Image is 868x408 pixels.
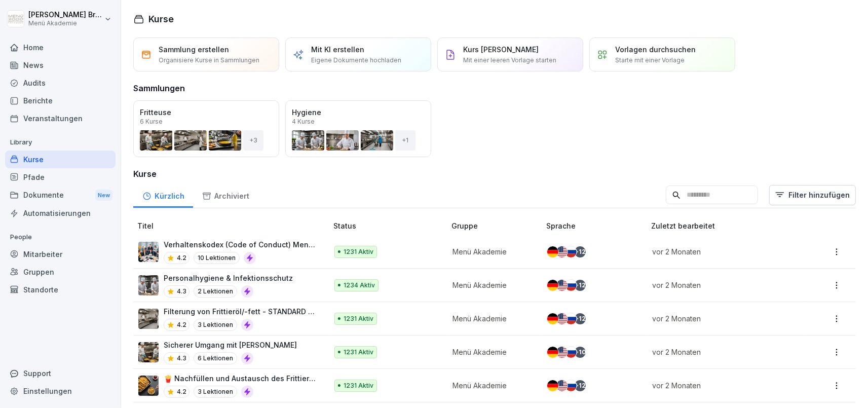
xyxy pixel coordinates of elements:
[243,130,263,151] div: + 3
[194,252,240,264] p: 10 Lektionen
[177,387,186,396] p: 4.2
[452,347,531,357] p: Menü Akademie
[547,280,558,291] img: de.svg
[565,280,577,291] img: ru.svg
[5,229,116,245] p: People
[5,263,116,281] a: Gruppen
[5,56,116,74] div: News
[28,11,102,19] p: [PERSON_NAME] Bruns
[344,381,373,390] p: 1231 Aktiv
[177,253,186,263] p: 4.2
[344,348,373,357] p: 1231 Aktiv
[556,380,568,391] img: us.svg
[177,287,186,296] p: 4.3
[463,56,556,65] p: Mit einer leeren Vorlage starten
[5,151,116,168] a: Kurse
[133,82,185,94] h3: Sammlungen
[615,44,696,55] p: Vorlagen durchsuchen
[575,347,586,358] div: + 10
[138,342,159,362] img: oyzz4yrw5r2vs0n5ee8wihvj.png
[615,56,685,65] p: Starte mit einer Vorlage
[177,354,186,363] p: 4.3
[344,281,375,290] p: 1234 Aktiv
[95,190,112,201] div: New
[194,386,237,398] p: 3 Lektionen
[137,220,329,231] p: Titel
[769,185,856,205] button: Filter hinzufügen
[164,340,297,350] p: Sicherer Umgang mit [PERSON_NAME]
[565,313,577,324] img: ru.svg
[164,373,317,384] p: 🍟 Nachfüllen und Austausch des Frittieröl/-fettes
[140,119,163,125] p: 6 Kurse
[556,313,568,324] img: us.svg
[5,39,116,56] a: Home
[547,246,558,257] img: de.svg
[452,380,531,391] p: Menü Akademie
[651,220,803,231] p: Zuletzt bearbeitet
[556,280,568,291] img: us.svg
[5,134,116,151] p: Library
[546,220,647,231] p: Sprache
[652,380,791,391] p: vor 2 Monaten
[133,182,193,208] a: Kürzlich
[5,281,116,299] a: Standorte
[452,246,531,257] p: Menü Akademie
[463,44,539,55] p: Kurs [PERSON_NAME]
[5,74,116,92] a: Audits
[194,352,237,364] p: 6 Lektionen
[292,107,425,118] p: Hygiene
[547,347,558,358] img: de.svg
[194,319,237,331] p: 3 Lektionen
[333,220,447,231] p: Status
[575,380,586,391] div: + 12
[164,273,293,283] p: Personalhygiene & Infektionsschutz
[164,306,317,317] p: Filterung von Frittieröl/-fett - STANDARD ohne Vito
[556,246,568,257] img: us.svg
[565,347,577,358] img: ru.svg
[451,220,543,231] p: Gruppe
[159,44,229,55] p: Sammlung erstellen
[652,347,791,357] p: vor 2 Monaten
[285,100,431,157] a: Hygiene4 Kurse+1
[133,100,279,157] a: Fritteuse6 Kurse+3
[133,168,856,180] h3: Kurse
[395,130,416,151] div: + 1
[575,246,586,257] div: + 12
[344,314,373,323] p: 1231 Aktiv
[138,376,159,396] img: cuv45xaybhkpnu38aw8lcrqq.png
[138,242,159,262] img: hh3kvobgi93e94d22i1c6810.png
[565,246,577,257] img: ru.svg
[556,347,568,358] img: us.svg
[138,309,159,329] img: lnrteyew03wyeg2dvomajll7.png
[5,186,116,205] a: DokumenteNew
[193,182,258,208] a: Archiviert
[194,285,237,298] p: 2 Lektionen
[311,44,364,55] p: Mit KI erstellen
[565,380,577,391] img: ru.svg
[547,380,558,391] img: de.svg
[148,12,174,26] h1: Kurse
[140,107,273,118] p: Fritteuse
[5,364,116,382] div: Support
[5,245,116,263] a: Mitarbeiter
[5,92,116,109] a: Berichte
[575,313,586,324] div: + 12
[652,280,791,290] p: vor 2 Monaten
[5,382,116,400] a: Einstellungen
[5,109,116,127] a: Veranstaltungen
[5,168,116,186] a: Pfade
[5,204,116,222] a: Automatisierungen
[575,280,586,291] div: + 12
[28,20,102,27] p: Menü Akademie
